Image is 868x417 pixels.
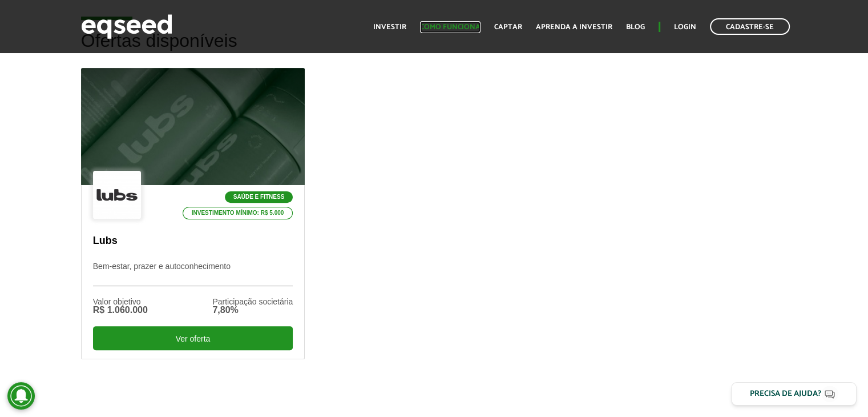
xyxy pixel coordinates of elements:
[93,235,293,247] p: Lubs
[93,326,293,350] div: Ver oferta
[536,23,612,31] a: Aprenda a investir
[93,306,148,315] div: R$ 1.060.000
[212,306,293,315] div: 7,80%
[93,298,148,306] div: Valor objetivo
[373,23,406,31] a: Investir
[225,191,293,203] p: Saúde e Fitness
[81,68,305,359] a: Saúde e Fitness Investimento mínimo: R$ 5.000 Lubs Bem-estar, prazer e autoconhecimento Valor obj...
[710,18,790,35] a: Cadastre-se
[212,298,293,306] div: Participação societária
[494,23,522,31] a: Captar
[93,262,293,286] p: Bem-estar, prazer e autoconhecimento
[626,23,645,31] a: Blog
[420,23,481,31] a: Como funciona
[183,207,293,219] p: Investimento mínimo: R$ 5.000
[81,11,172,42] img: EqSeed
[674,23,696,31] a: Login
